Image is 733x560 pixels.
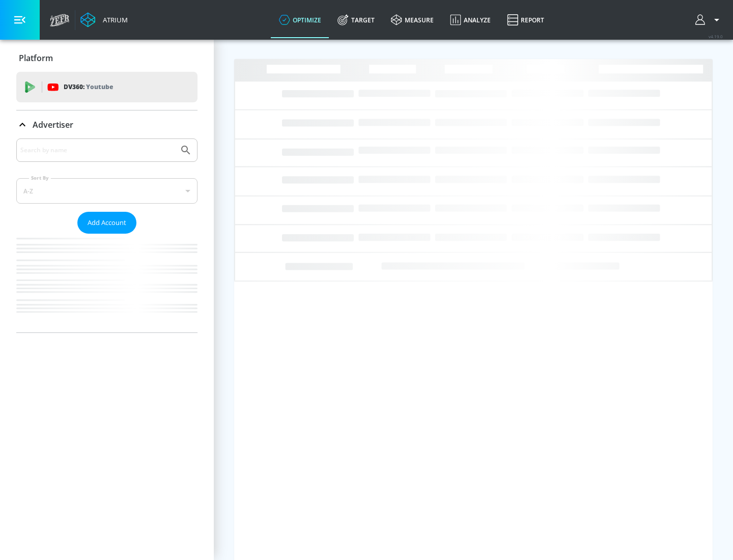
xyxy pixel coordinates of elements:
div: Atrium [99,15,128,24]
a: Atrium [80,12,128,27]
button: Add Account [77,212,136,234]
label: Sort By [29,175,51,181]
div: Advertiser [16,138,198,332]
input: Search by name [20,144,175,157]
p: Platform [19,52,53,64]
div: DV360: Youtube [16,72,198,102]
div: Platform [16,44,198,72]
p: Advertiser [33,119,73,130]
a: measure [383,2,442,38]
p: DV360: [64,81,113,93]
a: Analyze [442,2,499,38]
div: A-Z [16,178,198,204]
a: Target [329,2,383,38]
span: Add Account [88,217,126,229]
div: Advertiser [16,110,198,139]
a: optimize [271,2,329,38]
p: Youtube [86,81,113,92]
nav: list of Advertiser [16,234,198,332]
a: Report [499,2,552,38]
span: v 4.19.0 [709,34,723,39]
